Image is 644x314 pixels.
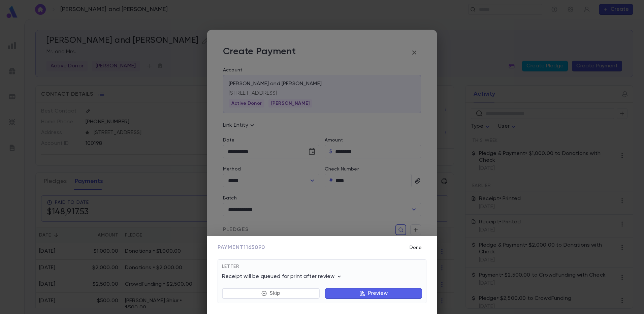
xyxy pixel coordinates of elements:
[218,244,265,251] span: Payment 1165090
[405,241,426,254] button: Done
[222,288,320,299] button: Skip
[270,290,280,297] p: Skip
[368,290,388,297] p: Preview
[222,273,343,280] p: Receipt will be queued for print after review
[325,288,422,299] button: Preview
[222,264,422,273] div: Letter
